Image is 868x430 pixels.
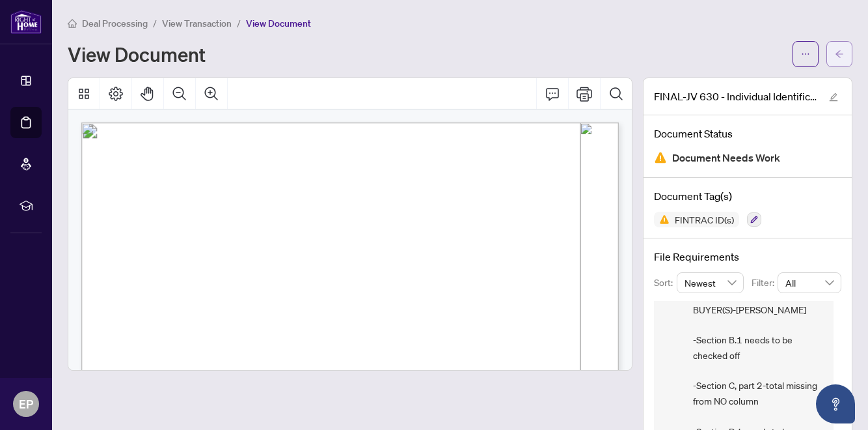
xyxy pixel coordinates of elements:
button: Open asap [816,384,855,423]
li: / [153,16,157,31]
img: Status Icon [654,212,670,227]
p: Filter: [752,276,778,290]
img: logo [10,10,42,34]
span: arrow-left [835,50,844,59]
span: FINAL-JV 630 - Individual Identification Information Record-5.pdf [654,89,817,104]
span: All [785,273,834,293]
span: Document Needs Work [672,149,780,167]
img: Document Status [654,151,667,164]
span: ellipsis [801,50,810,59]
span: View Document [246,18,311,29]
span: Newest [685,273,737,293]
h4: Document Tag(s) [654,188,841,204]
span: View Transaction [162,18,232,29]
span: home [68,19,77,28]
h4: File Requirements [654,249,841,265]
h1: View Document [68,44,206,64]
span: EP [19,395,33,413]
p: Sort: [654,276,677,290]
span: FINTRAC ID(s) [670,215,739,224]
span: edit [829,93,838,102]
h4: Document Status [654,126,841,141]
span: Deal Processing [82,18,148,29]
li: / [237,16,241,31]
